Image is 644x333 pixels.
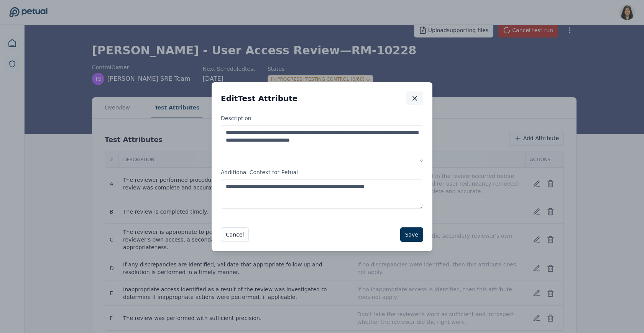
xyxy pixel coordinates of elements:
label: Description [221,114,423,162]
button: Cancel [221,227,249,242]
h2: Edit Test Attribute [221,93,297,104]
button: Save [400,227,423,242]
label: Additional Context for Petual [221,168,423,209]
textarea: Description [221,125,423,162]
textarea: Additional Context for Petual [221,179,423,209]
